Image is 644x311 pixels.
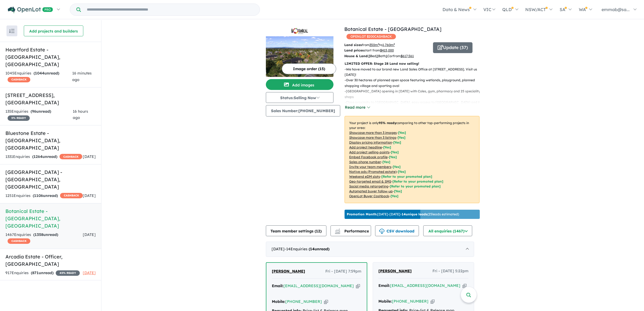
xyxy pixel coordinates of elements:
u: $ 415,000 [380,48,394,52]
button: Performance [331,225,371,236]
div: 135 Enquir ies [5,108,73,121]
span: [ Yes ] [398,131,406,135]
span: Performance [336,229,369,234]
a: [PHONE_NUMBER] [392,299,428,304]
strong: ( unread) [309,247,329,251]
h5: Botanical Estate - [GEOGRAPHIC_DATA] , [GEOGRAPHIC_DATA] [5,208,96,229]
span: - 14 Enquir ies [285,247,329,251]
span: [DATE] [83,232,96,237]
u: 3 [368,54,370,58]
button: All enquiries (1467) [423,225,472,236]
p: Bed Bath Car from [344,53,429,59]
span: [DATE] [83,270,96,275]
span: emmab@sa... [602,7,630,12]
u: Add project selling-points [349,150,389,154]
strong: ( unread) [32,154,57,159]
span: [ Yes ] [393,140,401,144]
button: Copy [324,299,328,304]
u: Weekend eDM slots [349,174,380,179]
a: [PHONE_NUMBER] [285,299,322,304]
span: [ Yes ] [383,145,391,149]
button: Read more [345,104,370,111]
u: 1,760 m [382,43,395,47]
span: 1264 [34,154,42,159]
span: [PERSON_NAME] [378,268,412,273]
div: 917 Enquir ies [5,270,80,276]
span: 871 [32,270,39,275]
strong: ( unread) [31,109,51,114]
b: 14 unique leads [402,212,427,216]
sup: 2 [394,43,395,46]
strong: Email: [272,283,283,288]
span: CASHBACK [60,193,83,198]
a: [EMAIL_ADDRESS][DOMAIN_NAME] [283,283,354,288]
img: sort.svg [9,29,15,33]
p: - [GEOGRAPHIC_DATA] opening in [DATE] with Coles, gym, pharmacy and 25 speciality shops [345,89,484,100]
a: Botanical Estate - Mickleham LogoBotanical Estate - Mickleham [266,25,333,77]
strong: Email: [378,283,390,288]
span: 14 [310,247,315,251]
button: Image order (15) [282,63,336,74]
u: 2 [376,54,378,58]
h5: Arcadia Estate - Officer , [GEOGRAPHIC_DATA] [5,253,96,268]
button: Copy [356,283,360,289]
p: Your project is only comparing to other top-performing projects in your area: - - - - - - - - - -... [345,116,480,203]
span: 5 % READY [8,115,30,121]
strong: ( unread) [33,193,58,198]
div: [DATE] [266,242,474,257]
u: Embed Facebook profile [349,155,388,159]
strong: ( unread) [31,270,54,275]
span: [DATE] [83,193,96,198]
b: Land prices [344,48,364,52]
span: [ Yes ] [382,160,390,164]
a: [EMAIL_ADDRESS][DOMAIN_NAME] [390,283,460,288]
span: CASHBACK [60,154,82,159]
span: [Refer to your promoted plan] [390,184,441,188]
button: CSV download [375,225,419,236]
p: LIMITED OFFER: Stage 28 Land now selling! [345,61,480,66]
b: House & Land: [344,54,368,58]
u: Geo-targeted email & SMS [349,179,391,183]
img: Openlot PRO Logo White [8,7,53,13]
strong: Mobile: [378,299,392,304]
u: Native ads (Promoted estate) [349,170,397,174]
u: Display pricing information [349,140,392,144]
u: OpenLot Buyer Cashback [349,194,389,198]
button: Add projects and builders [24,25,83,36]
b: Land sizes [344,43,362,47]
img: Botanical Estate - Mickleham [266,36,333,77]
input: Try estate name, suburb, builder or developer [82,4,259,15]
u: 1 [386,54,387,58]
span: [Refer to your promoted plan] [392,179,443,183]
strong: ( unread) [34,71,59,76]
div: 1331 Enquir ies [5,154,82,160]
span: [Refer to your promoted plan] [381,174,432,179]
span: 16 hours ago [73,109,88,120]
p: start from [344,48,429,53]
h5: [STREET_ADDRESS] , [GEOGRAPHIC_DATA] [5,92,96,106]
button: Copy [431,299,435,304]
h5: Heartford Estate - [GEOGRAPHIC_DATA] , [GEOGRAPHIC_DATA] [5,46,96,68]
b: Promotion Month: [347,212,377,216]
button: Add images [266,79,333,90]
u: Invite your team members [349,165,391,169]
button: Status:Selling Now [266,92,333,103]
a: [PERSON_NAME] [272,268,305,275]
p: [DATE] - [DATE] - ( 25 leads estimated) [347,212,459,217]
img: download icon [379,229,385,234]
u: Showcase more than 3 listings [349,135,396,140]
p: - Over 30 hectares of planned open space featuring wetlands, playground, planned shopping village... [345,77,484,89]
u: Automated buyer follow-up [349,189,393,193]
sup: 2 [378,43,379,46]
span: to [379,43,395,47]
u: 350 m [369,43,379,47]
img: Botanical Estate - Mickleham Logo [268,28,331,34]
p: - Close proximity to [GEOGRAPHIC_DATA], easy access to [GEOGRAPHIC_DATA] and the [GEOGRAPHIC_DATA]. [345,100,484,111]
img: bar-chart.svg [335,230,340,234]
span: [ Yes ] [393,165,401,169]
strong: ( unread) [33,232,58,237]
span: [Yes] [394,189,402,193]
span: [PERSON_NAME] [272,269,305,274]
button: Update (37) [433,42,473,53]
span: 1044 [35,71,44,76]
